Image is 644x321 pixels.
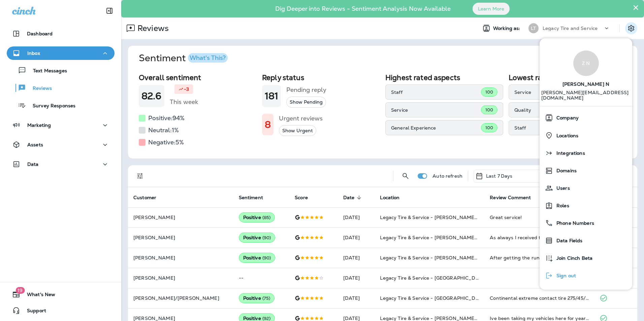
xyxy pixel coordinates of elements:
[7,81,115,95] button: Reviews
[279,125,316,136] button: Show Urgent
[184,86,189,93] p: -3
[7,118,115,132] button: Marketing
[148,113,185,123] h5: Positive: 94 %
[133,295,228,301] p: [PERSON_NAME]/[PERSON_NAME]
[553,255,592,261] span: Join Cinch Beta
[133,255,228,260] p: [PERSON_NAME]
[540,162,632,179] button: Domains
[239,212,275,222] div: Positive
[625,22,637,34] button: Settings
[133,235,228,240] p: [PERSON_NAME]
[239,253,276,263] div: Positive
[380,195,399,201] span: Location
[343,194,363,201] span: Date
[540,127,632,144] button: Locations
[542,199,630,212] a: Roles
[542,111,630,124] a: Company
[128,71,637,158] div: SentimentWhat's This?
[190,55,226,61] div: What's This?
[26,68,67,74] p: Text Messages
[540,249,632,267] button: Join Cinch Beta
[27,50,40,56] p: Inbox
[543,26,598,31] p: Legacy Tire and Service
[490,195,531,201] span: Review Comment
[553,203,569,209] span: Roles
[553,220,594,226] span: Phone Numbers
[239,195,263,201] span: Sentiment
[20,308,46,316] span: Support
[7,157,115,171] button: Data
[391,90,481,95] p: Staff
[399,169,412,183] button: Search Reviews
[542,164,630,177] a: Domains
[286,84,326,95] h5: Pending reply
[27,162,39,167] p: Data
[486,173,513,179] p: Last 7 Days
[133,316,228,321] p: [PERSON_NAME]
[265,91,278,102] h1: 181
[286,97,326,108] button: Show Pending
[233,268,290,288] td: --
[256,8,470,10] p: Dig Deeper into Reviews - Sentiment Analysis Now Available
[380,235,542,241] span: Legacy Tire & Service - [PERSON_NAME] (formerly Chelsea Tire Pros)
[295,195,308,201] span: Score
[148,137,184,148] h5: Negative: 5 %
[139,73,257,82] h2: Overall sentiment
[133,275,228,281] p: [PERSON_NAME]
[540,179,632,197] button: Users
[338,268,375,288] td: [DATE]
[541,90,631,106] p: [PERSON_NAME][EMAIL_ADDRESS][DOMAIN_NAME]
[385,73,503,82] h2: Highest rated aspects
[27,142,43,147] p: Assets
[7,304,115,317] button: Support
[262,295,270,301] span: ( 75 )
[509,73,626,82] h2: Lowest rated aspects
[473,3,510,15] button: Learn More
[540,109,632,127] button: Company
[262,235,271,241] span: ( 90 )
[148,125,179,136] h5: Neutral: 1 %
[141,91,162,102] h1: 82.6
[27,31,53,36] p: Dashboard
[380,255,542,261] span: Legacy Tire & Service - [PERSON_NAME] (formerly Chelsea Tire Pros)
[239,194,272,201] span: Sentiment
[239,233,276,243] div: Positive
[391,125,481,131] p: General Experience
[279,113,323,124] h5: Urgent reviews
[133,46,643,71] button: SentimentWhat's This?
[380,194,408,201] span: Location
[485,107,493,113] span: 100
[540,232,632,249] button: Data Fields
[528,23,539,33] div: LT
[540,44,632,106] a: Z N[PERSON_NAME] N [PERSON_NAME][EMAIL_ADDRESS][DOMAIN_NAME]
[540,197,632,214] button: Roles
[7,288,115,301] button: 19What's New
[485,125,493,131] span: 100
[262,73,380,82] h2: Reply status
[133,215,228,220] p: [PERSON_NAME]
[542,146,630,160] a: Integrations
[26,103,75,109] p: Survey Responses
[490,234,589,241] div: As always I received friendly, reliable, quick, and honest service.
[514,107,607,113] p: Quality
[338,248,375,268] td: [DATE]
[20,292,55,300] span: What's New
[493,26,522,31] span: Working as:
[133,195,156,201] span: Customer
[542,129,630,142] a: Locations
[262,215,271,220] span: ( 85 )
[553,115,579,121] span: Company
[7,63,115,77] button: Text Messages
[7,27,115,40] button: Dashboard
[542,216,630,230] a: Phone Numbers
[262,255,271,261] span: ( 90 )
[295,194,317,201] span: Score
[542,234,630,247] a: Data Fields
[239,293,275,303] div: Positive
[338,227,375,248] td: [DATE]
[133,194,165,201] span: Customer
[391,107,481,113] p: Service
[27,122,51,128] p: Marketing
[573,50,599,76] div: Z N
[133,169,147,183] button: Filters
